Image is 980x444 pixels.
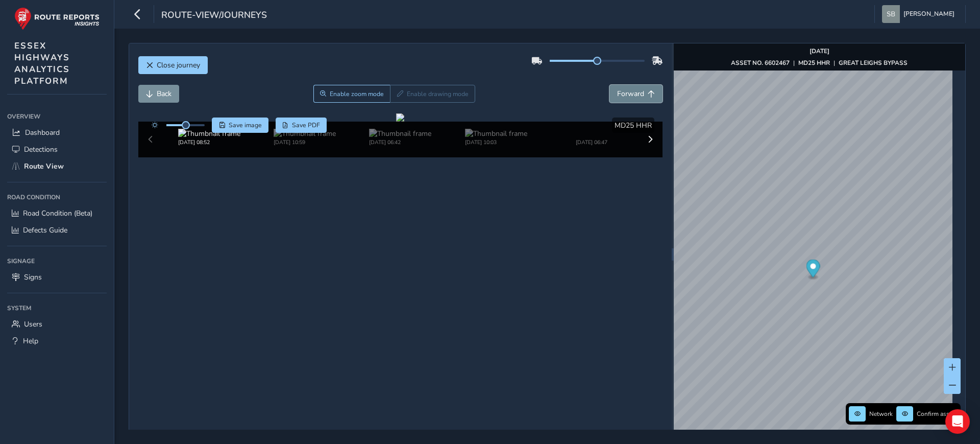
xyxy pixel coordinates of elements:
a: Users [7,316,107,333]
span: ESSEX HIGHWAYS ANALYTICS PLATFORM [14,40,70,87]
img: Thumbnail frame [178,129,240,138]
span: Save image [229,121,262,129]
span: Dashboard [25,128,60,137]
strong: GREAT LEIGHS BYPASS [839,59,908,67]
img: Thumbnail frame [274,129,336,138]
img: rr logo [14,7,100,30]
span: Close journey [157,60,200,70]
a: Signs [7,269,107,286]
button: PDF [276,118,327,133]
span: Save PDF [292,121,320,129]
span: Signs [24,272,42,282]
button: [PERSON_NAME] [882,5,958,23]
span: Defects Guide [23,225,67,235]
span: Network [869,410,893,418]
a: Defects Guide [7,222,107,239]
strong: ASSET NO. 6602467 [731,59,790,67]
strong: [DATE] [810,47,829,55]
span: route-view/journeys [161,9,267,23]
span: Confirm assets [917,410,958,418]
span: Forward [617,89,644,99]
div: | | [731,59,908,67]
button: Back [138,85,179,103]
div: System [7,300,107,316]
a: Dashboard [7,124,107,141]
span: Users [24,319,42,329]
a: Route View [7,158,107,175]
div: Map marker [806,260,820,281]
strong: MD25 HHR [798,59,830,67]
div: [DATE] 06:42 [369,138,431,146]
div: [DATE] 10:03 [465,138,527,146]
img: Thumbnail frame [369,129,431,138]
span: Road Condition (Beta) [23,208,92,218]
button: Zoom [313,85,390,103]
span: [PERSON_NAME] [903,5,954,23]
div: [DATE] 08:52 [178,138,240,146]
div: Open Intercom Messenger [945,409,970,434]
span: Enable zoom mode [330,90,384,98]
span: Detections [24,145,58,154]
div: [DATE] 10:59 [274,138,336,146]
div: Overview [7,109,107,124]
span: Back [157,89,171,99]
span: Route View [24,161,64,171]
img: diamond-layout [882,5,900,23]
img: Thumbnail frame [465,129,527,138]
div: [DATE] 06:47 [576,138,607,146]
div: Signage [7,253,107,269]
a: Help [7,333,107,349]
a: Detections [7,141,107,158]
span: Help [23,336,38,346]
a: Road Condition (Beta) [7,205,107,222]
div: Road Condition [7,190,107,205]
button: Save [212,118,268,133]
button: Forward [609,85,663,103]
button: Close journey [138,56,208,74]
span: MD25 HHR [615,121,652,130]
